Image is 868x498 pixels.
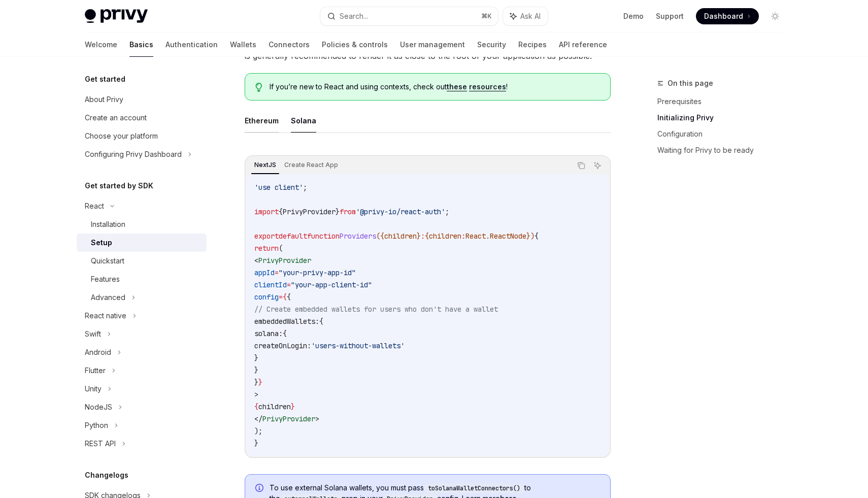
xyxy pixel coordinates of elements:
a: Quickstart [77,252,207,270]
span: "your-app-client-id" [291,280,372,289]
span: appId [254,268,275,277]
span: If you’re new to React and using contexts, check out ! [270,82,600,92]
div: Advanced [91,291,125,304]
span: Providers [340,231,376,241]
div: Installation [91,218,125,230]
div: Setup [91,237,112,249]
span: "your-privy-app-id" [279,268,356,277]
span: children [384,231,417,241]
div: Flutter [85,364,106,377]
span: React [465,231,486,241]
span: export [254,231,279,241]
span: : [421,231,425,241]
div: React native [85,310,126,322]
code: toSolanaWalletConnectors() [424,483,524,493]
div: NextJS [251,159,279,171]
span: On this page [667,77,713,89]
button: Copy the contents from the code block [575,159,588,172]
a: Installation [77,215,207,234]
div: Create an account [85,112,147,124]
a: Choose your platform [77,127,207,145]
span: ⌘ K [481,12,492,20]
a: Support [656,11,684,21]
span: { [287,292,291,302]
span: </ [254,414,262,423]
span: { [319,317,323,326]
a: Policies & controls [322,32,388,57]
a: Security [477,32,506,57]
span: } [417,231,421,241]
span: PrivyProvider [283,207,336,216]
a: Connectors [269,32,310,57]
span: ({ [376,231,384,241]
span: ; [303,183,307,192]
a: Create an account [77,109,207,127]
span: PrivyProvider [258,256,311,265]
div: Configuring Privy Dashboard [85,148,182,160]
span: solana: [254,329,283,338]
span: } [254,366,258,375]
a: these [447,82,467,91]
span: { [425,231,429,241]
button: Solana [291,109,316,132]
span: > [254,390,258,399]
div: Create React App [281,159,341,171]
span: Dashboard [704,11,743,21]
button: Ask AI [591,159,604,172]
button: Search...⌘K [320,7,498,25]
span: = [279,292,283,302]
a: Basics [129,32,153,57]
a: Configuration [657,126,791,142]
span: ReactNode [490,231,526,241]
span: : [461,231,465,241]
a: Demo [623,11,644,21]
h5: Get started by SDK [85,180,153,192]
span: default [279,231,307,241]
div: Quickstart [91,255,124,267]
div: Choose your platform [85,130,158,142]
a: User management [400,32,465,57]
div: REST API [85,438,116,450]
span: children [429,231,461,241]
span: PrivyProvider [262,414,315,423]
span: ( [279,244,283,253]
span: { [283,329,287,338]
img: light logo [85,9,148,23]
span: } [336,207,340,216]
button: Ask AI [503,7,548,25]
div: Python [85,419,108,431]
span: = [287,280,291,289]
span: { [279,207,283,216]
span: ); [254,426,262,436]
a: Features [77,270,207,288]
span: < [254,256,258,265]
span: { [535,231,539,241]
span: config [254,292,279,302]
span: ; [445,207,449,216]
span: embeddedWallets: [254,317,319,326]
a: Initializing Privy [657,110,791,126]
a: About Privy [77,90,207,109]
h5: Get started [85,73,125,85]
div: NodeJS [85,401,112,413]
a: resources [469,82,506,91]
span: createOnLogin: [254,341,311,350]
div: React [85,200,104,212]
a: Waiting for Privy to be ready [657,142,791,158]
a: Authentication [165,32,218,57]
span: } [258,378,262,387]
span: import [254,207,279,216]
div: Features [91,273,120,285]
button: Ethereum [245,109,279,132]
a: Wallets [230,32,256,57]
a: Dashboard [696,8,759,24]
span: > [315,414,319,423]
div: Search... [340,10,368,22]
span: { [283,292,287,302]
span: children [258,402,291,411]
span: } [254,353,258,362]
span: }) [526,231,535,241]
div: Swift [85,328,101,340]
span: = [275,268,279,277]
span: 'users-without-wallets' [311,341,405,350]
